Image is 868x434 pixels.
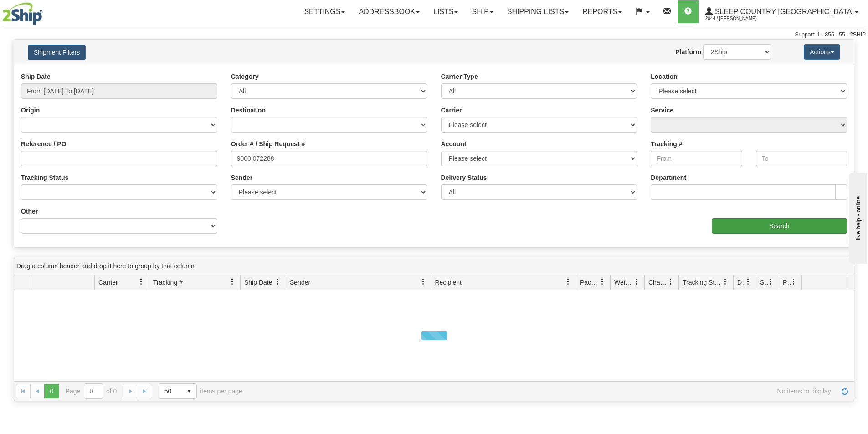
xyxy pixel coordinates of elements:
a: Sleep Country [GEOGRAPHIC_DATA] 2044 / [PERSON_NAME] [699,0,865,23]
iframe: chat widget [847,170,867,263]
span: Weight [614,278,633,287]
span: Delivery Status [737,278,745,287]
a: Delivery Status filter column settings [740,274,756,290]
label: Ship Date [21,72,51,81]
label: Sender [231,173,252,182]
a: Lists [426,0,465,23]
a: Refresh [837,384,852,398]
span: Page of 0 [66,383,117,399]
div: live help - online [7,8,84,15]
span: Shipment Issues [760,278,768,287]
label: Origin [21,106,40,115]
label: Location [651,72,677,81]
span: Charge [648,278,668,287]
a: Settings [297,0,352,23]
label: Department [651,173,686,182]
a: Addressbook [352,0,426,23]
a: Shipping lists [500,0,575,23]
span: 50 [164,387,176,396]
span: Pickup Status [783,278,791,287]
span: Recipient [435,278,462,287]
a: Reports [575,0,629,23]
a: Shipment Issues filter column settings [763,274,779,290]
a: Carrier filter column settings [134,274,149,290]
label: Carrier Type [441,72,478,81]
label: Tracking # [651,139,682,148]
span: items per page [159,383,242,399]
label: Carrier [441,106,462,115]
a: Weight filter column settings [629,274,644,290]
a: Tracking # filter column settings [225,274,240,290]
span: Ship Date [244,278,272,287]
input: To [756,151,847,166]
span: 2044 / [PERSON_NAME] [705,14,774,23]
span: Packages [580,278,599,287]
a: Recipient filter column settings [560,274,576,290]
input: From [651,151,742,166]
input: Search [712,218,847,234]
span: Tracking # [153,278,183,287]
a: Sender filter column settings [416,274,431,290]
div: grid grouping header [14,257,854,275]
span: Page 0 [44,384,59,398]
button: Shipment Filters [28,45,86,60]
label: Service [651,106,673,115]
span: No items to display [255,388,831,395]
label: Reference / PO [21,139,67,148]
a: Packages filter column settings [595,274,610,290]
span: select [182,384,196,398]
label: Other [21,207,38,216]
label: Category [231,72,259,81]
div: Support: 1 - 855 - 55 - 2SHIP [2,31,866,39]
a: Ship Date filter column settings [270,274,286,290]
a: Charge filter column settings [663,274,678,290]
label: Order # / Ship Request # [231,139,305,148]
span: Sender [290,278,310,287]
label: Destination [231,106,266,115]
img: logo2044.jpg [2,2,42,25]
span: Page sizes drop down [159,383,197,399]
button: Actions [804,44,840,60]
label: Account [441,139,467,148]
label: Platform [675,47,701,56]
label: Tracking Status [21,173,68,182]
span: Tracking Status [683,278,722,287]
span: Sleep Country [GEOGRAPHIC_DATA] [713,8,854,15]
label: Delivery Status [441,173,487,182]
span: Carrier [98,278,118,287]
a: Ship [465,0,500,23]
a: Tracking Status filter column settings [718,274,733,290]
a: Pickup Status filter column settings [786,274,801,290]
